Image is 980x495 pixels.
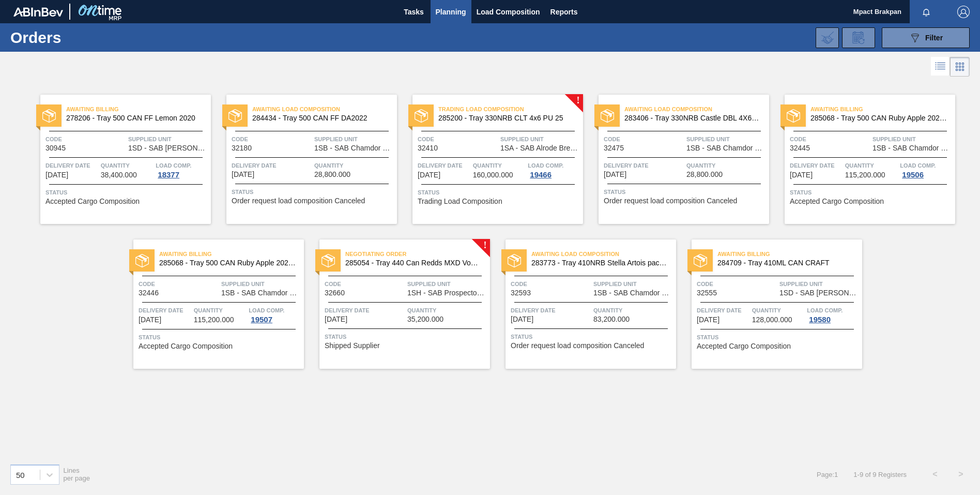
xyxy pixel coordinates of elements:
[882,27,970,48] button: Filter
[325,279,405,289] span: Code
[583,95,769,224] a: statusAwaiting Load Composition283406 - Tray 330NRB Castle DBL 4X6 Booster 2Code32475Supplied Uni...
[252,104,397,114] span: Awaiting Load Composition
[16,470,25,479] div: 50
[45,187,208,198] span: Status
[810,114,947,122] span: 285068 - Tray 500 CAN Ruby Apple 2020 4x6 PU
[752,305,805,316] span: Quantity
[717,249,862,259] span: Awaiting Billing
[418,187,580,198] span: Status
[10,32,164,43] h1: Orders
[473,171,513,179] span: 160,000.000
[697,342,791,350] span: Accepted Cargo Composition
[853,471,907,478] span: 1 - 9 of 9 Registers
[211,95,397,224] a: statusAwaiting Load Composition284434 - Tray 500 CAN FF DA2022Code32180Supplied Unit1SB - SAB Cha...
[477,6,540,18] span: Load Composition
[531,259,668,267] span: 283773 - Tray 410NRB Stella Artois pack Upgrade
[139,316,161,324] span: 10/10/2025
[787,109,800,123] img: status
[790,160,843,171] span: Delivery Date
[66,114,203,122] span: 278206 - Tray 500 CAN FF Lemon 2020
[790,198,884,205] span: Accepted Cargo Composition
[314,171,350,178] span: 28,800.000
[550,6,578,18] span: Reports
[159,249,304,259] span: Awaiting Billing
[407,305,487,316] span: Quantity
[101,171,137,179] span: 38,400.000
[697,289,717,297] span: 32555
[511,305,591,316] span: Delivery Date
[950,57,970,77] div: Card Vision
[232,187,394,197] span: Status
[779,279,860,289] span: Supplied Unit
[325,289,345,297] span: 32660
[624,114,761,122] span: 283406 - Tray 330NRB Castle DBL 4X6 Booster 2
[790,171,813,179] span: 10/10/2025
[694,254,707,267] img: status
[232,197,365,205] span: Order request load composition Canceled
[118,239,304,369] a: statusAwaiting Billing285068 - Tray 500 CAN Ruby Apple 2020 4x6 PUCode32446Supplied Unit1SB - SAB...
[221,289,301,297] span: 1SB - SAB Chamdor Brewery
[500,134,580,144] span: Supplied Unit
[314,144,394,152] span: 1SB - SAB Chamdor Brewery
[948,461,974,487] button: >
[604,197,737,205] span: Order request load composition Canceled
[194,316,234,324] span: 115,200.000
[314,160,394,171] span: Quantity
[810,104,955,114] span: Awaiting Billing
[139,305,191,316] span: Delivery Date
[418,171,440,179] span: 10/03/2025
[900,160,953,179] a: Load Comp.19506
[910,5,943,19] button: Notifications
[900,171,926,179] div: 19506
[925,34,943,42] span: Filter
[511,342,644,350] span: Order request load composition Canceled
[807,316,833,324] div: 19580
[418,198,502,205] span: Trading Load Composition
[194,305,247,316] span: Quantity
[807,305,860,324] a: Load Comp.19580
[436,6,466,18] span: Planning
[139,342,233,350] span: Accepted Cargo Composition
[528,160,580,179] a: Load Comp.19466
[872,134,953,144] span: Supplied Unit
[438,104,583,114] span: Trading Load Composition
[604,171,626,178] span: 10/04/2025
[139,279,219,289] span: Code
[511,316,533,323] span: 10/12/2025
[790,187,953,198] span: Status
[769,95,955,224] a: statusAwaiting Billing285068 - Tray 500 CAN Ruby Apple 2020 4x6 PUCode32445Supplied Unit1SB - SAB...
[686,171,723,178] span: 28,800.000
[807,305,843,316] span: Load Comp.
[156,160,208,179] a: Load Comp.18377
[325,332,487,342] span: Status
[314,134,394,144] span: Supplied Unit
[922,461,948,487] button: <
[845,171,885,179] span: 115,200.000
[418,160,470,171] span: Delivery Date
[228,109,242,123] img: status
[407,279,487,289] span: Supplied Unit
[511,279,591,289] span: Code
[528,171,554,179] div: 19466
[249,316,274,324] div: 19507
[418,134,498,144] span: Code
[624,104,769,114] span: Awaiting Load Composition
[816,27,839,48] div: Import Order Negotiation
[232,160,312,171] span: Delivery Date
[473,160,526,171] span: Quantity
[66,104,211,114] span: Awaiting Billing
[321,254,335,267] img: status
[500,144,580,152] span: 1SA - SAB Alrode Brewery
[345,249,490,259] span: Negotiating Order
[676,239,862,369] a: statusAwaiting Billing284709 - Tray 410ML CAN CRAFTCode32555Supplied Unit1SD - SAB [PERSON_NAME]D...
[593,279,673,289] span: Supplied Unit
[593,305,673,316] span: Quantity
[407,289,487,297] span: 1SH - SAB Prospecton Brewery
[249,305,284,316] span: Load Comp.
[604,160,684,171] span: Delivery Date
[508,254,521,267] img: status
[221,279,301,289] span: Supplied Unit
[900,160,936,171] span: Load Comp.
[345,259,482,267] span: 285054 - Tray 440 Can Redds MXD Vodka & Guarana
[325,316,347,323] span: 10/11/2025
